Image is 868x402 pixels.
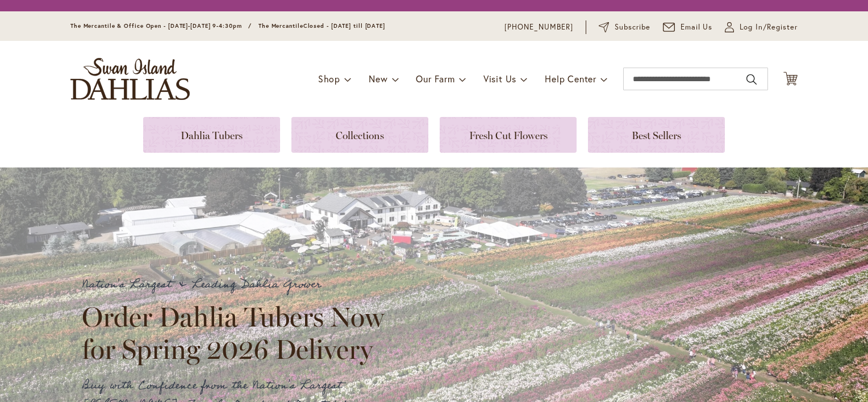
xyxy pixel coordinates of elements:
[504,22,573,33] a: [PHONE_NUMBER]
[663,22,713,33] a: Email Us
[416,73,454,85] span: Our Farm
[369,73,387,85] span: New
[82,301,394,365] h2: Order Dahlia Tubers Now for Spring 2026 Delivery
[681,22,713,33] span: Email Us
[70,22,303,30] span: The Mercantile & Office Open - [DATE]-[DATE] 9-4:30pm / The Mercantile
[599,22,650,33] a: Subscribe
[615,22,650,33] span: Subscribe
[70,58,190,100] a: store logo
[746,70,757,89] button: Search
[545,73,596,85] span: Help Center
[725,22,798,33] a: Log In/Register
[483,73,516,85] span: Visit Us
[740,22,798,33] span: Log In/Register
[82,275,394,294] p: Nation's Largest & Leading Dahlia Grower
[318,73,340,85] span: Shop
[303,22,385,30] span: Closed - [DATE] till [DATE]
